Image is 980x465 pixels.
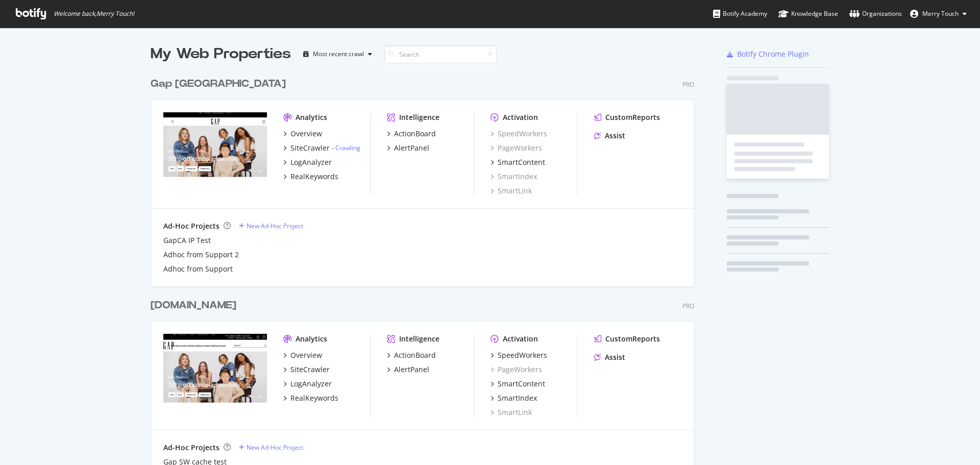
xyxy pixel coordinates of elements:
[503,334,538,344] div: Activation
[387,143,429,153] a: AlertPanel
[296,334,327,344] div: Analytics
[605,112,660,123] div: CustomReports
[605,334,660,344] div: CustomReports
[163,112,267,195] img: Gapcanada.ca
[491,407,532,418] a: SmartLink
[778,9,838,19] div: Knowledge Base
[594,112,660,123] a: CustomReports
[498,393,537,403] div: SmartIndex
[713,9,767,19] div: Botify Academy
[151,77,286,91] div: Gap [GEOGRAPHIC_DATA]
[682,302,694,310] div: Pro
[491,143,542,153] a: PageWorkers
[394,364,429,375] div: AlertPanel
[54,10,134,18] span: Welcome back, Merry Touch !
[491,157,545,167] a: SmartContent
[394,143,429,153] div: AlertPanel
[332,143,360,152] div: -
[491,379,545,389] a: SmartContent
[163,334,267,417] img: Gap.com
[605,131,625,141] div: Assist
[399,334,439,344] div: Intelligence
[151,298,240,313] a: [DOMAIN_NAME]
[498,350,547,360] div: SpeedWorkers
[727,49,809,59] a: Botify Chrome Plugin
[498,157,545,167] div: SmartContent
[399,112,439,123] div: Intelligence
[283,364,330,375] a: SiteCrawler
[283,350,322,360] a: Overview
[290,172,338,182] div: RealKeywords
[594,334,660,344] a: CustomReports
[491,172,537,182] a: SmartIndex
[151,77,290,91] a: Gap [GEOGRAPHIC_DATA]
[605,352,625,362] div: Assist
[163,235,211,246] a: GapCA IP Test
[394,129,436,139] div: ActionBoard
[247,222,303,230] div: New Ad-Hoc Project
[290,379,332,389] div: LogAnalyzer
[283,172,338,182] a: RealKeywords
[151,298,236,313] div: [DOMAIN_NAME]
[594,352,625,362] a: Assist
[491,350,547,360] a: SpeedWorkers
[299,46,376,62] button: Most recent crawl
[594,131,625,141] a: Assist
[283,393,338,403] a: RealKeywords
[503,112,538,123] div: Activation
[335,143,360,152] a: Crawling
[283,129,322,139] a: Overview
[737,49,809,59] div: Botify Chrome Plugin
[239,443,303,452] a: New Ad-Hoc Project
[163,221,219,231] div: Ad-Hoc Projects
[290,364,330,375] div: SiteCrawler
[394,350,436,360] div: ActionBoard
[922,9,959,18] span: Merry Touch
[283,143,360,153] a: SiteCrawler- Crawling
[151,44,291,64] div: My Web Properties
[498,379,545,389] div: SmartContent
[290,157,332,167] div: LogAnalyzer
[247,443,303,452] div: New Ad-Hoc Project
[239,222,303,230] a: New Ad-Hoc Project
[163,250,239,260] a: Adhoc from Support 2
[387,364,429,375] a: AlertPanel
[384,45,497,63] input: Search
[283,157,332,167] a: LogAnalyzer
[290,350,322,360] div: Overview
[283,379,332,389] a: LogAnalyzer
[902,6,975,22] button: Merry Touch
[491,393,537,403] a: SmartIndex
[387,129,436,139] a: ActionBoard
[313,51,364,57] div: Most recent crawl
[491,186,532,196] a: SmartLink
[682,80,694,89] div: Pro
[290,393,338,403] div: RealKeywords
[163,264,233,274] a: Adhoc from Support
[491,364,542,375] a: PageWorkers
[387,350,436,360] a: ActionBoard
[163,443,219,453] div: Ad-Hoc Projects
[849,9,902,19] div: Organizations
[290,143,330,153] div: SiteCrawler
[491,129,547,139] a: SpeedWorkers
[296,112,327,123] div: Analytics
[290,129,322,139] div: Overview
